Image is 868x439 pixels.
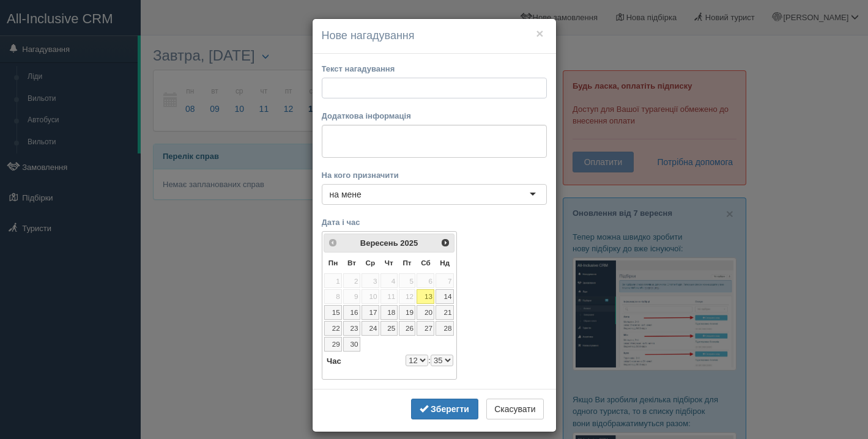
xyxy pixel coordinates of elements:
a: 25 [380,321,398,336]
a: 30 [343,337,360,352]
a: 24 [362,321,379,336]
label: На кого призначити [322,169,547,181]
span: Понеділок [328,259,338,267]
dt: Час [324,355,341,367]
a: 18 [380,305,398,320]
h4: Нове нагадування [322,28,547,44]
span: Четвер [385,259,393,267]
span: Неділя [440,259,450,267]
span: Вівторок [347,259,356,267]
a: 27 [417,321,434,336]
button: Зберегти [411,399,478,419]
span: Вересень [360,238,398,248]
div: на мене [330,188,362,201]
button: × [536,27,543,40]
a: 21 [436,305,454,320]
span: Середа [366,259,376,267]
a: 22 [324,321,342,336]
span: П [402,259,411,267]
a: 14 [436,289,454,304]
span: Наст> [440,238,450,248]
a: 26 [399,321,416,336]
a: 15 [324,305,342,320]
span: Субота [421,259,431,267]
a: 23 [343,321,360,336]
label: Текст нагадування [322,63,547,75]
label: Дата і час [322,216,547,228]
button: Скасувати [486,399,543,419]
a: 13 [417,289,434,304]
a: 19 [399,305,416,320]
a: 16 [343,305,360,320]
a: Наст> [439,235,453,249]
a: 17 [362,305,379,320]
a: 29 [324,337,342,352]
a: 20 [417,305,434,320]
label: Додаткова інформація [322,110,547,122]
b: Зберегти [431,404,469,414]
span: 2025 [400,238,418,248]
a: 28 [436,321,454,336]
